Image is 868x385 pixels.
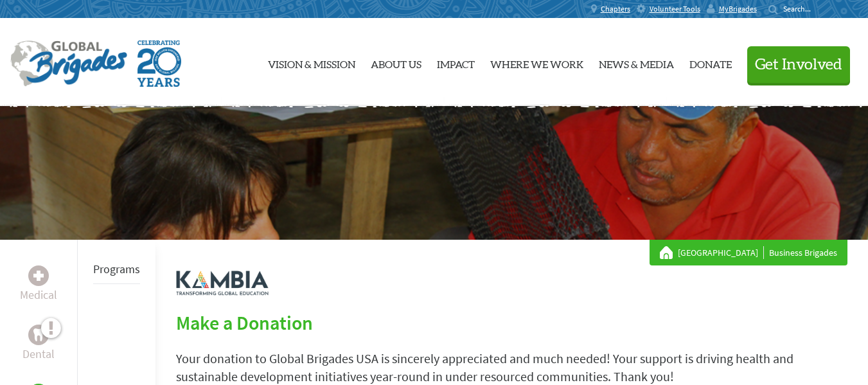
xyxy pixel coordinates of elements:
[20,265,57,304] a: MedicalMedical
[28,265,49,286] div: Medical
[22,325,55,363] a: DentalDental
[268,29,355,96] a: Vision & Mission
[650,4,700,14] span: Volunteer Tools
[660,246,837,259] div: Business Brigades
[176,271,269,296] img: logo-kambia.png
[28,325,49,345] div: Dental
[22,345,55,363] p: Dental
[490,29,583,96] a: Where We Work
[33,328,44,341] img: Dental
[678,246,764,259] a: [GEOGRAPHIC_DATA]
[437,29,475,96] a: Impact
[176,311,847,334] h2: Make a Donation
[747,46,850,83] button: Get Involved
[93,262,140,276] a: Programs
[137,40,181,87] img: Global Brigades Celebrating 20 Years
[755,57,842,73] span: Get Involved
[783,4,820,13] input: Search...
[93,255,140,284] li: Programs
[10,40,127,87] img: Global Brigades Logo
[20,286,57,304] p: Medical
[719,4,757,14] span: MyBrigades
[599,29,674,96] a: News & Media
[33,271,44,281] img: Medical
[689,29,732,96] a: Donate
[371,29,421,96] a: About Us
[601,4,630,14] span: Chapters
